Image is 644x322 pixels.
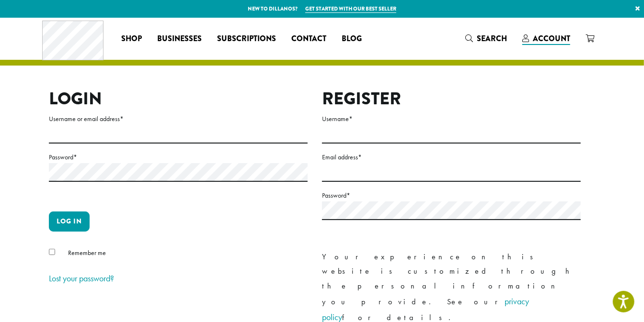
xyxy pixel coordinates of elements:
h2: Register [322,89,581,109]
button: Log in [49,211,90,232]
label: Username [322,113,581,125]
label: Password [322,189,581,201]
span: Account [533,33,570,44]
label: Username or email address [49,113,308,125]
span: Search [477,33,507,44]
label: Password [49,151,308,163]
label: Email address [322,151,581,163]
span: Businesses [157,33,202,45]
a: Shop [114,31,149,46]
h2: Login [49,89,308,109]
span: Shop [121,33,142,45]
span: Subscriptions [217,33,276,45]
a: Get started with our best seller [305,5,396,13]
span: Contact [291,33,326,45]
a: Lost your password? [49,273,114,284]
span: Blog [342,33,362,45]
a: Search [458,31,515,46]
span: Remember me [68,248,106,257]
